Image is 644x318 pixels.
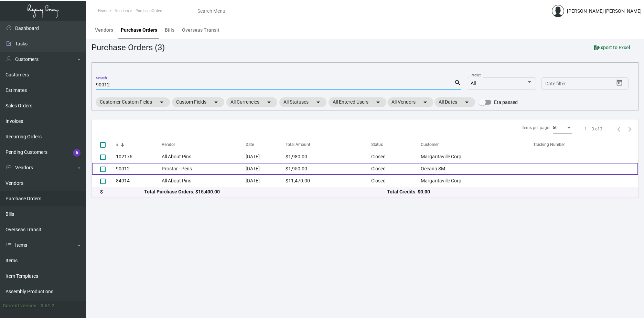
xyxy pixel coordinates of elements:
mat-chip: All Vendors [387,97,433,107]
div: Items per page: [522,125,550,131]
span: Home [98,9,108,13]
mat-chip: All Statuses [279,97,326,107]
div: Purchase Orders (3) [92,41,165,54]
mat-icon: arrow_drop_down [265,98,273,106]
div: Total Purchase Orders: $15,400.00 [144,188,387,195]
div: Status [371,141,383,148]
div: # [116,141,118,148]
td: 90012 [116,163,162,175]
td: [DATE] [246,151,286,163]
button: Open calendar [614,77,625,88]
mat-icon: arrow_drop_down [421,98,429,106]
td: All About Pins [162,175,246,187]
td: $1,980.00 [286,151,371,163]
div: Vendors [95,26,113,34]
div: Customer [421,141,439,148]
td: 102176 [116,151,162,163]
span: Vendors [115,9,129,13]
td: [DATE] [246,175,286,187]
td: Margaritaville Corp [421,151,533,163]
td: Oceana SM [421,163,533,175]
div: Date [246,141,254,148]
span: PurchaseOrders [136,9,163,13]
td: All About Pins [162,151,246,163]
mat-icon: arrow_drop_down [212,98,220,106]
div: Bills [165,26,174,34]
span: Export to Excel [594,45,630,50]
div: Total Amount [286,141,310,148]
td: Closed [371,151,421,163]
span: Eta passed [494,98,518,106]
td: Margaritaville Corp [421,175,533,187]
span: 50 [553,125,558,130]
div: Tracking Number [533,141,638,148]
mat-chip: Customer Custom Fields [96,97,170,107]
div: Status [371,141,421,148]
mat-icon: arrow_drop_down [314,98,322,106]
img: admin@bootstrapmaster.com [552,5,564,17]
mat-chip: All Entered Users [329,97,386,107]
div: [PERSON_NAME] [PERSON_NAME] [567,8,642,15]
div: Current version: [3,302,38,309]
mat-icon: search [454,79,461,87]
button: Previous page [613,124,624,135]
div: Total Credits: $0.00 [387,188,630,195]
mat-chip: All Currencies [226,97,277,107]
td: $1,950.00 [286,163,371,175]
div: 1 – 3 of 3 [584,126,602,132]
div: Customer [421,141,533,148]
div: Overseas Transit [182,26,219,34]
input: Start date [545,81,567,87]
div: Purchase Orders [121,26,157,34]
div: Vendor [162,141,175,148]
mat-chip: Custom Fields [172,97,224,107]
mat-icon: arrow_drop_down [463,98,471,106]
mat-icon: arrow_drop_down [374,98,382,106]
div: Vendor [162,141,246,148]
td: Prostar - Pens [162,163,246,175]
div: Date [246,141,286,148]
input: End date [572,81,605,87]
span: All [471,81,476,86]
mat-icon: arrow_drop_down [158,98,166,106]
button: Next page [624,124,635,135]
td: Closed [371,175,421,187]
div: Tracking Number [533,141,565,148]
td: Closed [371,163,421,175]
td: $11,470.00 [286,175,371,187]
div: # [116,141,162,148]
div: $ [100,188,144,195]
td: [DATE] [246,163,286,175]
button: Export to Excel [589,41,636,54]
div: Total Amount [286,141,371,148]
td: 84914 [116,175,162,187]
mat-select: Items per page: [553,126,572,130]
div: 0.51.2 [41,302,54,309]
mat-chip: All Dates [434,97,475,107]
